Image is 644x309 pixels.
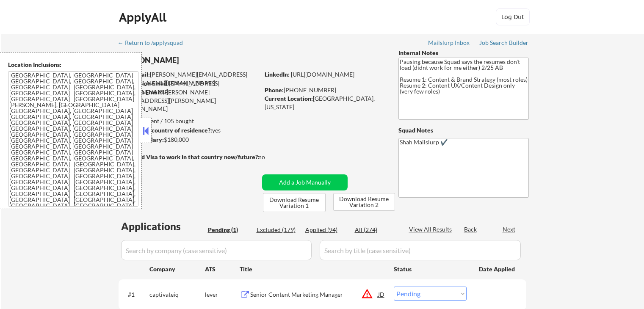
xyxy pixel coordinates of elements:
div: ← Return to /applysquad [118,40,191,46]
div: All (274) [355,226,397,234]
div: yes [118,126,257,135]
div: Mailslurp Inbox [428,40,470,46]
div: Job Search Builder [479,40,529,46]
div: Next [503,225,516,234]
div: [EMAIL_ADDRESS][DOMAIN_NAME] [119,79,259,96]
button: warning_amber [361,288,373,300]
div: Applied (94) [305,226,348,234]
div: [PERSON_NAME][EMAIL_ADDRESS][PERSON_NAME][DOMAIN_NAME] [119,70,259,87]
input: Search by company (case sensitive) [121,240,312,260]
button: Add a Job Manually [262,174,348,190]
strong: Current Location: [265,95,313,102]
div: Title [240,265,386,273]
div: no [258,153,282,161]
div: #1 [128,290,143,299]
div: captivateiq [149,290,205,299]
div: 95 sent / 105 bought [118,117,259,125]
div: Status [394,261,467,276]
div: [GEOGRAPHIC_DATA], [US_STATE] [265,94,384,111]
div: Location Inclusions: [8,61,138,69]
div: $180,000 [118,135,259,144]
div: Senior Content Marketing Manager [250,290,378,299]
div: Pending (1) [208,226,250,234]
div: Internal Notes [398,49,529,57]
div: Company [149,265,205,273]
div: [PHONE_NUMBER] [265,86,384,94]
button: Log Out [496,8,530,25]
strong: LinkedIn: [265,71,290,78]
input: Search by title (case sensitive) [320,240,521,260]
div: Applications [121,221,205,232]
div: ATS [205,265,240,273]
div: [PERSON_NAME][EMAIL_ADDRESS][PERSON_NAME][DOMAIN_NAME] [119,88,259,113]
div: ApplyAll [119,10,169,25]
div: [PERSON_NAME] [119,55,293,66]
a: ← Return to /applysquad [118,39,191,48]
strong: Will need Visa to work in that country now/future?: [119,153,260,160]
div: Squad Notes [398,126,529,135]
div: Date Applied [479,265,516,273]
div: lever [205,290,240,299]
div: Excluded (179) [257,226,299,234]
strong: Phone: [265,86,284,94]
div: View All Results [409,225,454,234]
strong: Can work in country of residence?: [118,127,212,134]
a: Mailslurp Inbox [428,39,470,48]
button: Download Resume Variation 1 [263,193,326,212]
div: JD [377,287,386,302]
button: Download Resume Variation 2 [333,193,395,211]
a: [URL][DOMAIN_NAME] [291,71,354,78]
a: Job Search Builder [479,39,529,48]
div: Back [464,225,478,234]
